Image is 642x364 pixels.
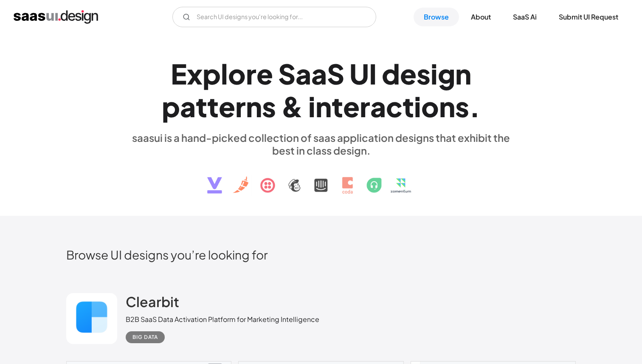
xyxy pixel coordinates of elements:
[382,57,400,90] div: d
[327,57,344,90] div: S
[187,57,203,90] div: x
[431,57,438,90] div: i
[308,90,315,123] div: i
[126,131,516,157] div: saasui is a hand-picked collection of saas application designs that exhibit the best in class des...
[66,247,576,262] h2: Browse UI designs you’re looking for
[207,90,219,123] div: t
[235,90,246,123] div: r
[421,90,439,123] div: o
[180,90,196,123] div: a
[360,90,370,123] div: r
[311,57,327,90] div: a
[469,90,480,123] div: .
[246,90,262,123] div: n
[192,157,450,201] img: text, icon, saas logo
[203,57,221,90] div: p
[370,90,386,123] div: a
[14,10,98,24] a: home
[400,57,417,90] div: e
[414,8,459,26] a: Browse
[132,332,158,342] div: Big Data
[349,57,369,90] div: U
[343,90,360,123] div: e
[221,57,228,90] div: l
[246,57,256,90] div: r
[256,57,273,90] div: e
[262,90,276,123] div: s
[126,314,319,324] div: B2B SaaS Data Activation Platform for Marketing Intelligence
[296,57,311,90] div: a
[196,90,207,123] div: t
[126,293,179,314] a: Clearbit
[503,8,547,26] a: SaaS Ai
[126,57,516,123] h1: Explore SaaS UI design patterns & interactions.
[281,90,303,123] div: &
[315,90,332,123] div: n
[403,90,414,123] div: t
[228,57,246,90] div: o
[219,90,235,123] div: e
[171,57,187,90] div: E
[414,90,421,123] div: i
[439,90,455,123] div: n
[386,90,403,123] div: c
[455,57,471,90] div: n
[172,7,376,27] input: Search UI designs you're looking for...
[438,57,455,90] div: g
[417,57,431,90] div: s
[278,57,296,90] div: S
[162,90,180,123] div: p
[126,293,179,310] h2: Clearbit
[549,8,628,26] a: Submit UI Request
[369,57,377,90] div: I
[461,8,501,26] a: About
[332,90,343,123] div: t
[172,7,376,27] form: Email Form
[455,90,469,123] div: s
